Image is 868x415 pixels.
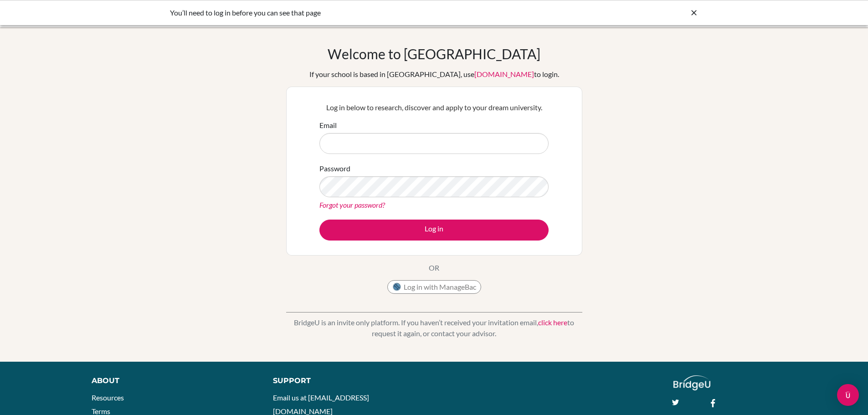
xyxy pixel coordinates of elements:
[309,69,559,80] div: If your school is based in [GEOGRAPHIC_DATA], use to login.
[538,318,567,327] a: click here
[286,317,582,339] p: BridgeU is an invite only platform. If you haven’t received your invitation email, to request it ...
[170,7,562,18] div: You’ll need to log in before you can see that page
[319,163,350,174] label: Password
[387,280,481,294] button: Log in with ManageBac
[92,393,124,402] a: Resources
[474,70,534,78] a: [DOMAIN_NAME]
[319,200,385,209] a: Forgot your password?
[92,375,252,386] div: About
[319,120,337,131] label: Email
[328,46,540,62] h1: Welcome to [GEOGRAPHIC_DATA]
[429,262,439,273] p: OR
[319,220,549,241] button: Log in
[319,102,549,113] p: Log in below to research, discover and apply to your dream university.
[837,384,859,406] div: Open Intercom Messenger
[273,375,423,386] div: Support
[673,375,710,390] img: logo_white@2x-f4f0deed5e89b7ecb1c2cc34c3e3d731f90f0f143d5ea2071677605dd97b5244.png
